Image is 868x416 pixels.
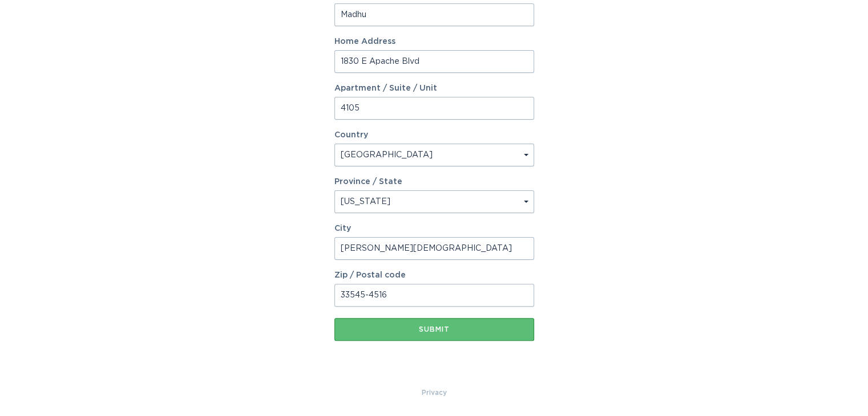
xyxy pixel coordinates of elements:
label: Province / State [334,178,402,186]
label: Country [334,131,368,139]
label: Zip / Postal code [334,271,534,279]
label: City [334,225,534,233]
a: Privacy Policy & Terms of Use [422,386,447,399]
div: Submit [340,326,528,333]
label: Apartment / Suite / Unit [334,84,534,92]
label: Home Address [334,38,534,46]
button: Submit [334,318,534,341]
